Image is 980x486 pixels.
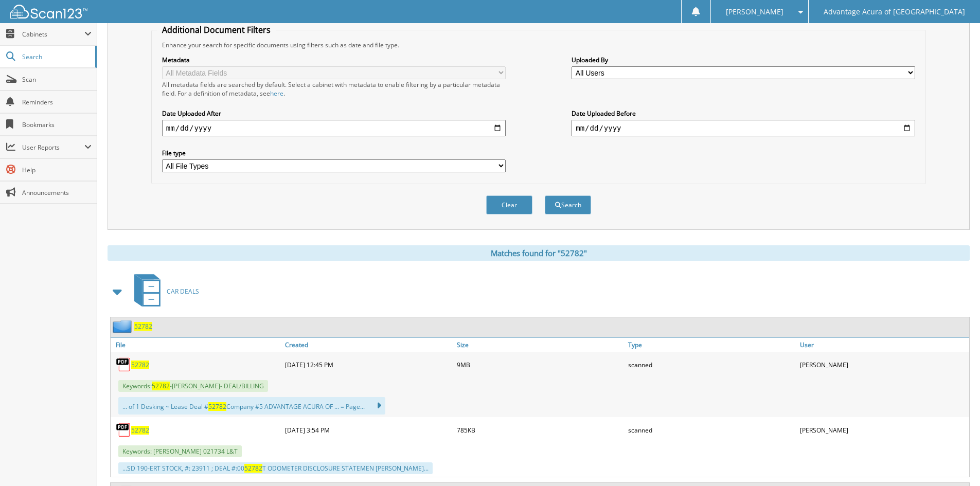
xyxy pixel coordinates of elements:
[929,437,980,486] iframe: Chat Widget
[134,322,152,331] a: 52782
[22,75,92,84] span: Scan
[454,338,626,352] a: Size
[157,41,920,49] div: Enhance your search for specific documents using filters such as date and file type.
[22,52,90,61] span: Search
[157,24,276,35] legend: Additional Document Filters
[118,397,385,415] div: ... of 1 Desking ~ Lease Deal # Company #5 ADVANTAGE ACURA OF ... = Page...
[282,354,454,375] div: [DATE] 12:45 PM
[113,320,134,333] img: folder2.png
[162,56,506,64] label: Metadata
[545,195,591,214] button: Search
[22,30,84,39] span: Cabinets
[22,166,92,174] span: Help
[454,420,626,440] div: 785KB
[131,361,149,369] a: 52782
[116,422,131,438] img: PDF.png
[626,354,797,375] div: scanned
[131,426,149,435] a: 52782
[626,420,797,440] div: scanned
[22,120,92,129] span: Bookmarks
[118,445,242,457] span: Keywords: [PERSON_NAME] 021734 L&T
[116,357,131,372] img: PDF.png
[118,462,433,474] div: ...SD 190-ERT STOCK, #: 23911 ; DEAL #:00 T ODOMETER DISCLOSURE STATEMEN [PERSON_NAME]...
[128,271,199,312] a: CAR DEALS
[244,464,262,473] span: 52782
[797,338,969,352] a: User
[22,143,84,152] span: User Reports
[270,89,283,98] a: here
[167,287,199,296] span: CAR DEALS
[572,109,915,118] label: Date Uploaded Before
[118,380,268,392] span: Keywords: -[PERSON_NAME]- DEAL/BILLING
[282,338,454,352] a: Created
[162,109,506,118] label: Date Uploaded After
[824,9,965,15] span: Advantage Acura of [GEOGRAPHIC_DATA]
[572,56,915,64] label: Uploaded By
[108,245,970,261] div: Matches found for "52782"
[162,149,506,157] label: File type
[797,354,969,375] div: [PERSON_NAME]
[152,382,170,390] span: 52782
[162,80,506,98] div: All metadata fields are searched by default. Select a cabinet with metadata to enable filtering b...
[10,5,87,19] img: scan123-logo-white.svg
[572,120,915,136] input: end
[208,402,226,411] span: 52782
[726,9,783,15] span: [PERSON_NAME]
[111,338,282,352] a: File
[22,98,92,106] span: Reminders
[626,338,797,352] a: Type
[22,188,92,197] span: Announcements
[282,420,454,440] div: [DATE] 3:54 PM
[162,120,506,136] input: start
[797,420,969,440] div: [PERSON_NAME]
[486,195,532,214] button: Clear
[454,354,626,375] div: 9MB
